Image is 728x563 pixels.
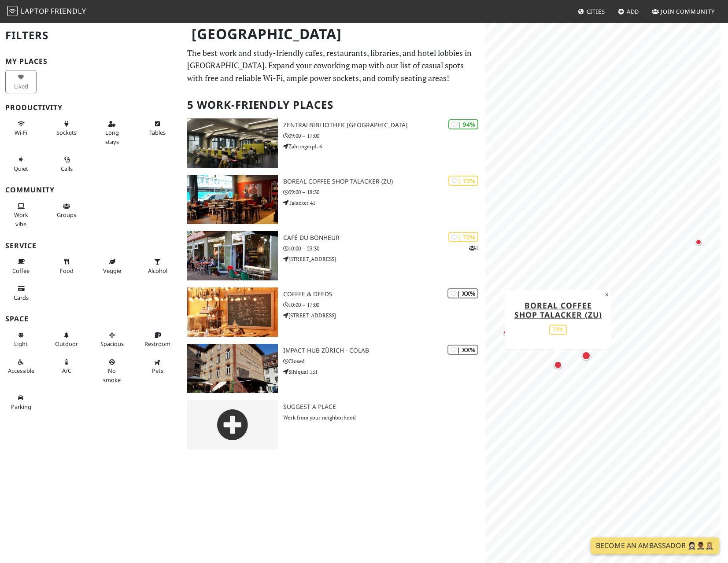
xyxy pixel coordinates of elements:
[187,400,278,449] img: gray-place-d2bdb4477600e061c01bd816cc0f2ef0cfcb1ca9e3ad78868dd16fb2af073a21.png
[51,152,82,176] button: Calls
[283,301,485,309] p: 10:00 – 17:00
[105,129,119,145] span: Long stays
[14,165,28,173] span: Quiet
[149,129,166,136] span: Work-friendly tables
[7,6,18,16] img: LaptopFriendly
[283,234,485,242] h3: Café du Bonheur
[187,344,278,393] img: Impact Hub Zürich - Colab
[574,4,609,19] a: Cities
[5,328,37,351] button: Light
[144,340,170,348] span: Restroom
[14,211,28,228] span: People working
[552,359,564,371] div: Map marker
[51,328,82,351] button: Outdoor
[187,175,278,224] img: Boreal Coffee Shop Talacker (ZU)
[7,4,86,19] a: LaptopFriendly LaptopFriendly
[693,237,704,247] div: Map marker
[614,4,643,19] a: Add
[182,287,485,337] a: Coffee & Deeds | XX% Coffee & Deeds 10:00 – 17:00 [STREET_ADDRESS]
[182,344,485,393] a: Impact Hub Zürich - Colab | XX% Impact Hub Zürich - Colab Closed Sihlquai 131
[96,254,128,278] button: Veggie
[100,340,124,348] span: Spacious
[283,178,485,185] h3: Boreal Coffee Shop Talacker (ZU)
[514,300,602,320] a: Boreal Coffee Shop Talacker (ZU)
[283,255,485,263] p: [STREET_ADDRESS]
[15,129,27,136] span: Stable Wi-Fi
[12,267,30,275] span: Coffee
[5,355,37,378] button: Accessible
[142,355,173,378] button: Pets
[283,357,485,365] p: Closed
[5,390,37,414] button: Parking
[661,7,715,15] span: Join Community
[51,6,86,16] span: Friendly
[55,340,78,348] span: Outdoor area
[447,345,478,355] div: | XX%
[60,267,74,275] span: Food
[11,403,31,411] span: Parking
[283,132,485,140] p: 09:00 – 17:00
[142,117,173,140] button: Tables
[56,129,77,136] span: Power sockets
[283,413,485,422] p: Work from your neighborhood
[602,290,611,299] button: Close popup
[283,291,485,298] h3: Coffee & Deeds
[185,22,484,46] h1: [GEOGRAPHIC_DATA]
[61,165,73,173] span: Video/audio calls
[5,22,177,49] h2: Filters
[103,267,121,275] span: Veggie
[448,232,478,242] div: | 72%
[14,294,29,302] span: Credit cards
[283,311,485,320] p: [STREET_ADDRESS]
[283,368,485,376] p: Sihlquai 131
[5,242,177,250] h3: Service
[182,231,485,280] a: Café du Bonheur | 72% 1 Café du Bonheur 10:00 – 23:30 [STREET_ADDRESS]
[5,315,177,323] h3: Space
[591,537,719,554] a: Become an Ambassador 🤵🏻‍♀️🤵🏾‍♂️🤵🏼‍♀️
[182,118,485,168] a: Zentralbibliothek Zürich | 94% Zentralbibliothek [GEOGRAPHIC_DATA] 09:00 – 17:00 Zähringerpl. 6
[5,103,177,112] h3: Productivity
[51,254,82,278] button: Food
[5,152,37,176] button: Quiet
[549,324,567,335] div: 73%
[580,350,592,362] div: Map marker
[283,142,485,151] p: Zähringerpl. 6
[62,367,71,375] span: Air conditioned
[187,231,278,280] img: Café du Bonheur
[469,244,478,252] p: 1
[187,47,480,85] p: The best work and study-friendly cafes, restaurants, libraries, and hotel lobbies in [GEOGRAPHIC_...
[447,288,478,298] div: | XX%
[5,254,37,278] button: Coffee
[5,117,37,140] button: Wi-Fi
[283,347,485,354] h3: Impact Hub Zürich - Colab
[5,281,37,305] button: Cards
[103,367,121,383] span: Smoke free
[182,400,485,449] a: Suggest a Place Work from your neighborhood
[51,199,82,222] button: Groups
[283,188,485,196] p: 09:00 – 18:30
[187,92,480,118] h2: 5 Work-Friendly Places
[5,199,37,231] button: Work vibe
[5,186,177,194] h3: Community
[96,355,128,387] button: No smoke
[152,367,163,375] span: Pet friendly
[14,340,28,348] span: Natural light
[448,176,478,186] div: | 73%
[283,244,485,253] p: 10:00 – 23:30
[148,267,167,275] span: Alcohol
[51,117,82,140] button: Sockets
[5,57,177,66] h3: My Places
[51,355,82,378] button: A/C
[187,287,278,337] img: Coffee & Deeds
[182,175,485,224] a: Boreal Coffee Shop Talacker (ZU) | 73% Boreal Coffee Shop Talacker (ZU) 09:00 – 18:30 Talacker 41
[283,121,485,129] h3: Zentralbibliothek [GEOGRAPHIC_DATA]
[96,117,128,149] button: Long stays
[96,328,128,351] button: Spacious
[8,367,34,375] span: Accessible
[187,118,278,168] img: Zentralbibliothek Zürich
[627,7,639,15] span: Add
[648,4,718,19] a: Join Community
[21,6,49,16] span: Laptop
[448,119,478,129] div: | 94%
[587,7,605,15] span: Cities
